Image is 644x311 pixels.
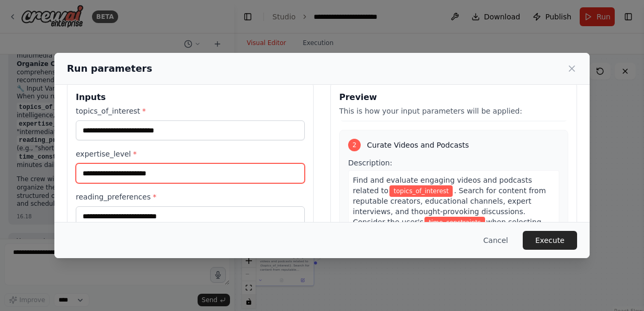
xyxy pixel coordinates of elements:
button: Execute [523,231,577,250]
button: Cancel [475,231,516,250]
h3: Inputs [76,91,305,104]
label: reading_preferences [76,192,305,202]
span: Find and evaluate engaging videos and podcasts related to [353,176,532,195]
span: Description: [348,159,392,167]
h3: Preview [339,91,568,104]
span: Curate Videos and Podcasts [367,140,469,150]
div: 2 [348,139,361,151]
label: topics_of_interest [76,106,305,116]
p: This is how your input parameters will be applied: [339,106,568,116]
h2: Run parameters [67,61,152,76]
span: Variable: topics_of_interest [389,185,453,197]
label: expertise_level [76,149,305,159]
span: Variable: time_constraints [424,217,485,228]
